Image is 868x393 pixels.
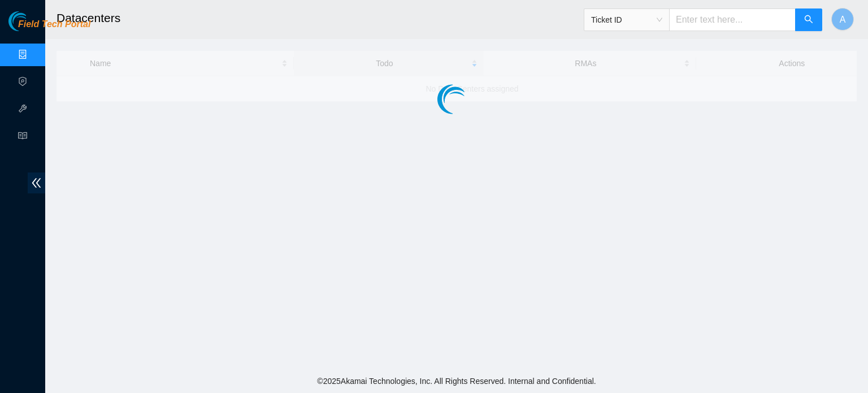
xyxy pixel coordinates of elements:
[8,20,90,35] a: Akamai TechnologiesField Tech Portal
[591,11,662,28] span: Ticket ID
[18,19,90,30] span: Field Tech Portal
[831,8,854,31] button: A
[8,11,57,31] img: Akamai Technologies
[18,126,27,149] span: read
[45,369,868,393] footer: © 2025 Akamai Technologies, Inc. All Rights Reserved. Internal and Confidential.
[840,12,846,27] span: A
[28,172,45,193] span: double-left
[804,15,813,25] span: search
[669,8,796,31] input: Enter text here...
[795,8,822,31] button: search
